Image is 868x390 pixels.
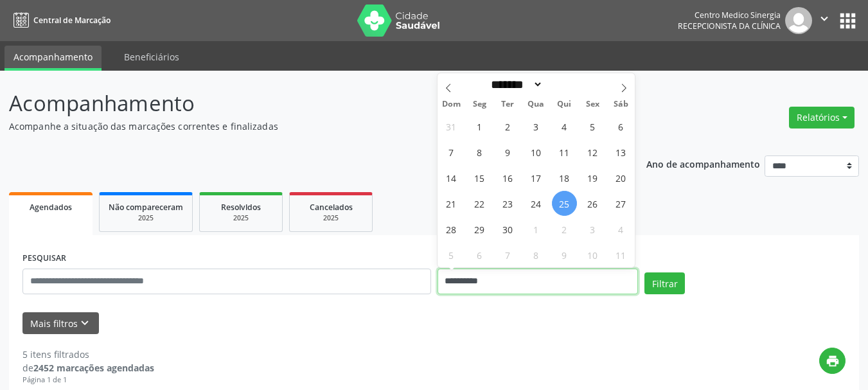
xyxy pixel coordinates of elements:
span: Sáb [607,100,635,109]
span: Setembro 4, 2025 [552,114,577,139]
span: Outubro 1, 2025 [524,217,549,242]
p: Ano de acompanhamento [646,155,760,172]
div: Centro Medico Sinergia [678,10,781,21]
span: Setembro 13, 2025 [608,139,633,164]
span: Outubro 7, 2025 [495,242,520,267]
a: Central de Marcação [9,10,111,31]
select: Month [487,78,544,91]
span: Setembro 19, 2025 [580,165,605,190]
p: Acompanhe a situação das marcações correntes e finalizadas [9,120,604,133]
span: Setembro 23, 2025 [495,191,520,216]
div: de [22,361,154,375]
span: Outubro 6, 2025 [467,242,492,267]
input: Year [543,78,585,91]
label: PESQUISAR [22,249,66,269]
span: Sex [578,100,607,109]
span: Outubro 5, 2025 [439,242,464,267]
span: Setembro 28, 2025 [439,217,464,242]
span: Outubro 11, 2025 [608,242,633,267]
span: Setembro 22, 2025 [467,191,492,216]
span: Outubro 10, 2025 [580,242,605,267]
span: Setembro 6, 2025 [608,114,633,139]
span: Cancelados [310,202,353,213]
div: 2025 [109,213,183,223]
button:  [812,7,837,34]
span: Qui [550,100,578,109]
span: Setembro 2, 2025 [495,114,520,139]
a: Beneficiários [115,46,188,68]
span: Agendados [30,202,72,213]
span: Setembro 18, 2025 [552,165,577,190]
button: Filtrar [644,272,685,294]
img: img [785,7,812,34]
span: Ter [493,100,522,109]
span: Setembro 7, 2025 [439,139,464,164]
button: apps [837,10,859,32]
span: Outubro 9, 2025 [552,242,577,267]
div: 5 itens filtrados [22,348,154,361]
span: Outubro 3, 2025 [580,217,605,242]
span: Qua [522,100,550,109]
span: Setembro 11, 2025 [552,139,577,164]
span: Setembro 14, 2025 [439,165,464,190]
button: Mais filtroskeyboard_arrow_down [22,312,99,335]
span: Setembro 15, 2025 [467,165,492,190]
span: Outubro 4, 2025 [608,217,633,242]
span: Outubro 8, 2025 [524,242,549,267]
span: Setembro 24, 2025 [524,191,549,216]
strong: 2452 marcações agendadas [33,362,154,374]
span: Não compareceram [109,202,183,213]
span: Setembro 16, 2025 [495,165,520,190]
span: Recepcionista da clínica [678,21,781,31]
button: Relatórios [789,107,855,129]
i: keyboard_arrow_down [78,316,92,330]
span: Seg [465,100,493,109]
span: Setembro 8, 2025 [467,139,492,164]
span: Setembro 30, 2025 [495,217,520,242]
span: Setembro 20, 2025 [608,165,633,190]
span: Setembro 12, 2025 [580,139,605,164]
span: Setembro 10, 2025 [524,139,549,164]
span: Setembro 1, 2025 [467,114,492,139]
div: Página 1 de 1 [22,375,154,386]
span: Setembro 29, 2025 [467,217,492,242]
span: Central de Marcação [33,15,111,26]
span: Dom [438,100,466,109]
i: print [826,354,840,368]
span: Agosto 31, 2025 [439,114,464,139]
span: Setembro 17, 2025 [524,165,549,190]
p: Acompanhamento [9,87,604,120]
span: Setembro 9, 2025 [495,139,520,164]
span: Resolvidos [221,202,261,213]
button: print [819,348,846,374]
span: Outubro 2, 2025 [552,217,577,242]
a: Acompanhamento [4,46,102,71]
span: Setembro 26, 2025 [580,191,605,216]
div: 2025 [299,213,363,223]
span: Setembro 5, 2025 [580,114,605,139]
span: Setembro 21, 2025 [439,191,464,216]
i:  [817,12,831,26]
span: Setembro 25, 2025 [552,191,577,216]
div: 2025 [209,213,273,223]
span: Setembro 3, 2025 [524,114,549,139]
span: Setembro 27, 2025 [608,191,633,216]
